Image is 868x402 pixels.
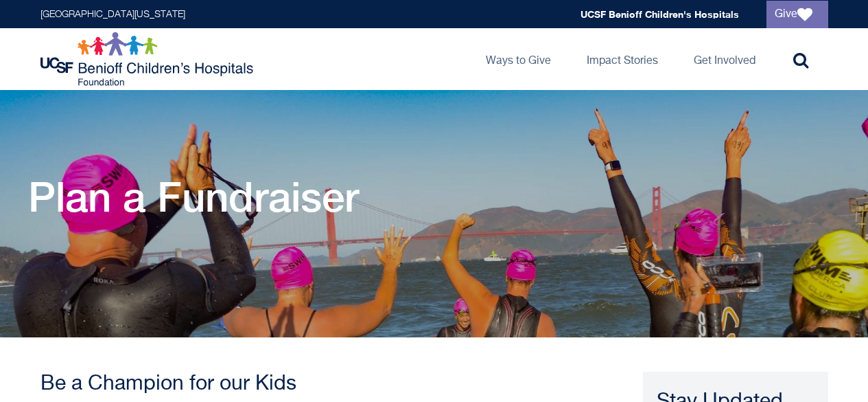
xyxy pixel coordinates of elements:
[576,28,669,90] a: Impact Stories
[683,28,766,90] a: Get Involved
[475,28,562,90] a: Ways to Give
[766,1,828,28] a: Give
[580,8,739,20] a: UCSF Benioff Children's Hospitals
[40,32,257,87] img: Logo for UCSF Benioff Children's Hospitals Foundation
[40,10,185,19] a: [GEOGRAPHIC_DATA][US_STATE]
[40,372,569,397] h3: Be a Champion for our Kids
[28,172,359,221] h1: Plan a Fundraiser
